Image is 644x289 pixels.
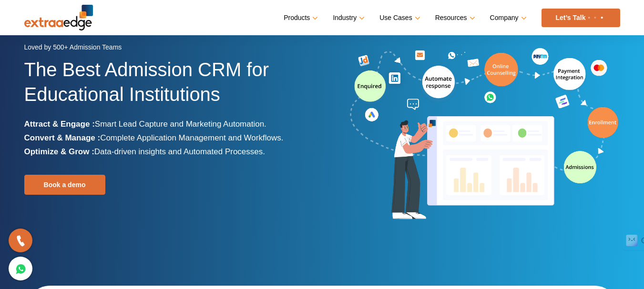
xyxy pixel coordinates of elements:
[24,175,105,195] a: Book a demo
[24,57,315,117] h1: The Best Admission CRM for Educational Institutions
[95,120,266,129] span: Smart Lead Capture and Marketing Automation.
[435,11,473,25] a: Resources
[100,133,283,142] span: Complete Application Management and Workflows.
[24,147,94,156] b: Optimize & Grow :
[348,46,620,223] img: admission-software-home-page-header
[379,11,418,25] a: Use Cases
[490,11,525,25] a: Company
[542,9,620,27] a: Let’s Talk
[24,120,95,129] b: Attract & Engage :
[24,133,101,142] b: Convert & Manage :
[24,40,315,57] div: Loved by 500+ Admission Teams
[333,11,363,25] a: Industry
[284,11,316,25] a: Products
[94,147,265,156] span: Data-driven insights and Automated Processes.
